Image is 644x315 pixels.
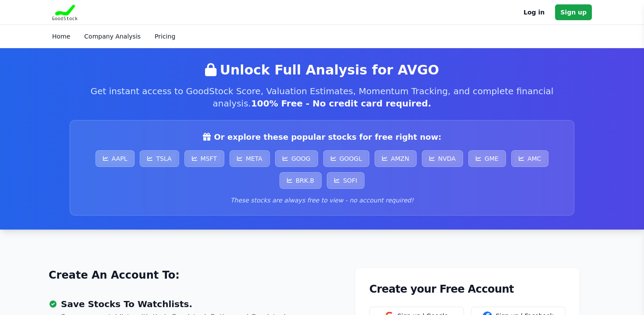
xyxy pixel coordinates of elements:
p: Get instant access to GoodStock Score, Valuation Estimates, Momentum Tracking, and complete finan... [70,85,574,110]
a: META [230,150,270,167]
a: SOFI [327,172,364,189]
a: AMZN [375,150,417,167]
span: 100% Free - No credit card required. [251,98,431,109]
a: MSFT [184,150,224,167]
a: GOOG [275,150,318,167]
p: These stocks are always free to view - no account required! [81,196,563,205]
a: AMC [511,150,548,167]
a: Log in [524,7,545,18]
a: TSLA [140,150,179,167]
a: Create An Account To: [49,268,180,282]
h1: Create your Free Account [369,282,566,296]
a: GME [468,150,506,167]
a: Sign up [555,4,592,20]
a: AAPL [96,150,135,167]
img: Goodstock Logo [52,4,78,20]
h2: Unlock Full Analysis for AVGO [70,62,574,78]
a: BRK.B [280,172,322,189]
a: Home [52,33,70,40]
a: Pricing [155,33,175,40]
h3: Save Stocks To Watchlists. [61,300,304,308]
span: Or explore these popular stocks for free right now: [214,131,442,143]
a: NVDA [422,150,463,167]
a: GOOGL [323,150,370,167]
a: Company Analysis [84,33,141,40]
